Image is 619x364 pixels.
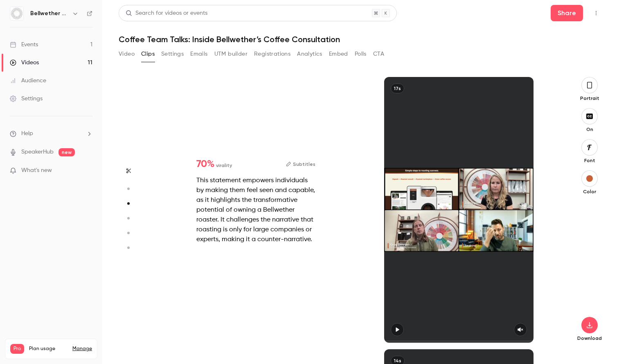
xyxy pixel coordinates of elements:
span: Help [21,129,33,138]
p: Download [576,335,603,341]
p: Font [576,157,603,164]
button: Subtitles [286,159,315,169]
button: UTM builder [214,47,248,61]
a: Manage [72,346,92,352]
p: On [576,126,603,133]
span: Pro [10,344,24,354]
span: virality [216,162,232,169]
button: Polls [355,47,367,61]
h6: Bellwether Coffee [30,9,69,18]
li: help-dropdown-opener [10,129,92,138]
div: Audience [10,77,46,85]
p: Color [576,188,603,195]
button: Clips [141,47,155,61]
span: 70 % [196,159,214,169]
button: Share [551,5,583,21]
span: new [59,148,75,156]
img: Bellwether Coffee [10,7,23,20]
button: Video [119,47,135,61]
a: SpeakerHub [21,148,54,156]
button: Embed [329,47,348,61]
button: Settings [161,47,184,61]
h1: Coffee Team Talks: Inside Bellwether’s Coffee Consultation [119,34,603,44]
div: This statement empowers individuals by making them feel seen and capable, as it highlights the tr... [196,176,315,244]
div: Settings [10,95,43,103]
button: Emails [190,47,207,61]
button: Top Bar Actions [590,7,603,20]
p: Portrait [576,95,603,102]
button: Registrations [254,47,290,61]
button: Analytics [297,47,322,61]
button: CTA [373,47,384,61]
div: Search for videos or events [126,9,207,18]
div: Events [10,41,38,49]
span: What's new [21,166,52,175]
span: Plan usage [29,346,68,352]
div: Videos [10,59,39,67]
